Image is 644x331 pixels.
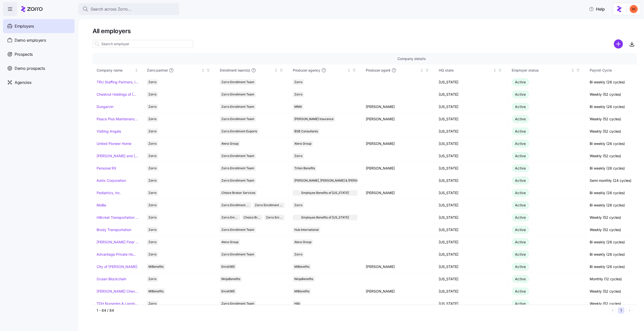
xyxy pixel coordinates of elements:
span: Zorro Enrollment Team [221,301,254,306]
span: Active [515,252,526,256]
a: Demo prospects [3,61,74,75]
span: Hilb [294,301,300,306]
span: Zorro [148,116,156,122]
span: Zorro [148,141,156,146]
span: Zorro partner [147,68,168,73]
a: TDH Nurseries & Landscaping [97,301,139,306]
a: [PERSON_NAME] and [PERSON_NAME]'s Furniture [97,153,139,158]
span: Zorro [148,190,156,196]
a: Employers [3,19,74,33]
span: Enroll365 [221,264,235,269]
button: Previous page [609,307,616,314]
td: [US_STATE] [435,138,508,150]
span: MiBenefits [148,289,164,294]
td: [US_STATE] [435,211,508,224]
span: Zorro Enrollment Team [221,104,254,109]
td: [US_STATE] [435,175,508,187]
a: Demo employers [3,33,74,47]
button: Help [585,4,609,14]
span: Producer agency [293,68,320,73]
span: Prospects [15,51,33,58]
span: Zorro Enrollment Experts [221,129,257,134]
td: [US_STATE] [435,298,508,310]
span: Alera Group [221,239,238,245]
span: Zorro Enrollment Team [221,202,250,208]
span: Zorro [148,301,156,306]
span: Zorro Enrollment Experts [255,202,283,208]
td: [US_STATE] [435,273,508,285]
span: Active [515,301,526,306]
td: [PERSON_NAME] [362,162,435,175]
span: Active [515,203,526,207]
td: [PERSON_NAME] [362,261,435,273]
input: Search employer [93,40,193,48]
h1: All employers [93,27,637,35]
span: Zorro [148,227,156,233]
td: [PERSON_NAME] [362,285,435,298]
span: Zorro Enrollment Team [221,215,238,220]
span: Enrollment team(s) [220,68,250,73]
a: Visiting Angels [97,129,121,134]
td: [US_STATE] [435,261,508,273]
span: Alera Group [221,141,238,146]
div: Company name [97,68,134,73]
th: Zorro partnerNot sorted [143,65,216,76]
span: Zorro [148,129,156,134]
td: [US_STATE] [435,76,508,88]
span: Zorro [148,92,156,97]
a: Addx Corporation [97,178,126,183]
span: Zorro Enrollment Team [221,92,254,97]
span: [PERSON_NAME] Insurance [294,116,334,122]
a: [PERSON_NAME] Chevrolet [97,289,139,294]
span: MiBenefits [148,264,164,269]
span: Zorro [148,178,156,183]
a: Advantage Private Home Care [97,252,139,257]
td: [US_STATE] [435,187,508,199]
td: [US_STATE] [435,199,508,211]
span: Zorro [148,276,156,282]
span: Zorro [148,79,156,85]
span: NinjaBenefits [221,276,240,282]
span: Active [515,289,526,293]
button: 1 [618,307,624,314]
span: Search across Zorro... [91,6,131,12]
span: Zorro [148,202,156,208]
button: Search across Zorro... [78,3,179,15]
span: Zorro [294,153,302,159]
span: Demo employers [15,37,46,43]
span: Triton Benefits [294,165,315,171]
span: Active [515,80,526,84]
span: Zorro Enrollment Team [221,227,254,233]
span: Active [515,240,526,244]
span: Active [515,264,526,269]
th: Producer agentNot sorted [362,65,435,76]
span: MiBenefits [294,289,309,294]
svg: add icon [614,39,623,48]
span: Zorro [148,252,156,257]
span: Active [515,129,526,133]
img: f3711480c2c985a33e19d88a07d4c111 [630,5,638,13]
a: Prospects [3,47,74,61]
div: Payroll Cycle [590,68,643,73]
span: Active [515,141,526,146]
a: United Pioneer Home [97,141,131,146]
span: Producer agent [366,68,390,73]
div: 1 - 84 / 84 [97,308,607,313]
span: Enroll365 [221,289,235,294]
span: Zorro Enrollment Team [221,165,254,171]
span: Zorro Enrollment Team [221,252,254,257]
div: Not sorted [274,69,278,72]
th: Company nameNot sorted [93,65,143,76]
span: Help [589,6,605,12]
td: [PERSON_NAME] [362,113,435,125]
a: [PERSON_NAME] Finer Meats [97,240,139,245]
div: Not sorted [571,69,575,72]
span: Zorro Enrollment Team [221,178,254,183]
span: Zorro [294,202,302,208]
span: Hub International [294,227,319,233]
a: MeBe [97,203,106,208]
div: HQ state [439,68,492,73]
a: Pediatrics, Inc. [97,190,121,195]
a: City of [PERSON_NAME] [97,264,137,269]
th: Employer statusNot sorted [508,65,586,76]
